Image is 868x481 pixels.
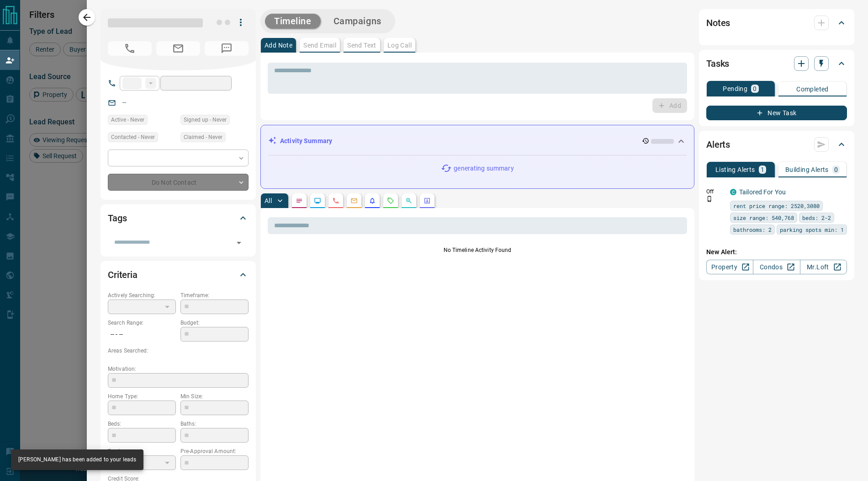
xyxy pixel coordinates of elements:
svg: Listing Alerts [369,197,376,204]
p: Baths: [180,420,249,428]
span: Contacted - Never [111,133,155,142]
h2: Criteria [108,267,138,282]
p: generating summary [454,164,513,173]
svg: Push Notification Only [706,196,713,202]
span: size range: 540,768 [733,213,794,222]
span: Active - Never [111,115,144,124]
span: beds: 2-2 [802,213,831,222]
a: Tailored For You [739,188,786,196]
p: Pre-Approved: [108,447,176,455]
p: 0 [834,166,838,173]
a: Condos [753,260,800,274]
h2: Notes [706,16,730,30]
svg: Lead Browsing Activity [314,197,321,204]
a: Mr.Loft [800,260,847,274]
p: Activity Summary [280,136,332,146]
span: Signed up - Never [184,115,227,124]
p: Add Note [265,42,292,48]
p: Actively Searching: [108,291,176,299]
svg: Emails [350,197,358,204]
p: Budget: [180,319,249,327]
span: No Number [108,41,152,56]
svg: Agent Actions [423,197,431,204]
svg: Opportunities [405,197,413,204]
p: Search Range: [108,319,176,327]
h2: Tasks [706,56,729,71]
div: Activity Summary [268,133,687,150]
button: Campaigns [324,14,391,29]
span: rent price range: 2520,3080 [733,201,820,210]
p: -- - -- [108,327,176,342]
p: 0 [753,86,757,92]
div: Tasks [706,53,847,75]
div: Do Not Contact [108,174,249,191]
p: Pending [723,86,747,92]
a: Property [706,260,753,274]
p: 1 [761,166,764,173]
div: Alerts [706,134,847,155]
div: Tags [108,207,249,229]
p: Areas Searched: [108,347,249,355]
p: Off [706,187,725,196]
span: No Email [156,41,200,56]
span: parking spots min: 1 [780,225,844,234]
p: No Timeline Activity Found [268,246,687,254]
div: Criteria [108,264,249,286]
span: No Number [205,41,249,56]
div: Notes [706,12,847,34]
button: Timeline [265,14,321,29]
p: New Alert: [706,247,847,257]
p: Pre-Approval Amount: [180,447,249,455]
button: New Task [706,106,847,120]
svg: Notes [296,197,303,204]
a: -- [122,99,126,106]
button: Open [233,236,245,249]
span: bathrooms: 2 [733,225,772,234]
p: Beds: [108,420,176,428]
p: Building Alerts [785,166,829,173]
span: Claimed - Never [184,133,222,142]
p: Home Type: [108,392,176,401]
p: Motivation: [108,365,249,373]
div: condos.ca [730,189,736,195]
p: Min Size: [180,392,249,401]
h2: Tags [108,211,127,225]
div: [PERSON_NAME] has been added to your leads [18,452,136,467]
p: All [265,198,272,204]
p: Completed [796,86,829,92]
h2: Alerts [706,137,730,152]
p: Listing Alerts [715,166,755,173]
svg: Calls [332,197,339,204]
svg: Requests [387,197,394,204]
p: Timeframe: [180,291,249,299]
